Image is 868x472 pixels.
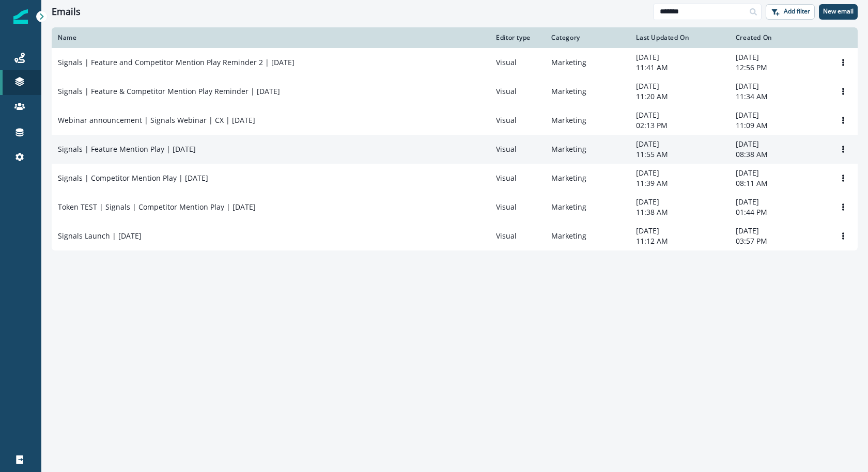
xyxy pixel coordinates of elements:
p: Signals | Feature and Competitor Mention Play Reminder 2 | [DATE] [58,57,295,68]
p: [DATE] [736,110,823,120]
td: Marketing [545,48,630,77]
button: Options [835,170,851,186]
td: Visual [490,135,545,164]
a: Signals Launch | [DATE]VisualMarketing[DATE]11:12 AM[DATE]03:57 PMOptions [52,222,858,250]
p: 11:34 AM [736,91,823,102]
p: [DATE] [736,226,823,236]
button: Options [835,84,851,99]
a: Webinar announcement | Signals Webinar | CX | [DATE]VisualMarketing[DATE]02:13 PM[DATE]11:09 AMOp... [52,106,858,135]
button: Add filter [766,4,815,20]
td: Marketing [545,193,630,222]
td: Visual [490,77,545,106]
td: Marketing [545,222,630,250]
p: [DATE] [736,139,823,149]
p: [DATE] [636,110,723,120]
p: 11:41 AM [636,62,723,73]
td: Visual [490,48,545,77]
p: [DATE] [736,52,823,62]
td: Marketing [545,135,630,164]
p: 02:13 PM [636,120,723,131]
button: Options [835,113,851,128]
p: [DATE] [636,226,723,236]
p: 08:38 AM [736,149,823,160]
p: 12:56 PM [736,62,823,73]
p: [DATE] [636,197,723,207]
div: Editor type [496,34,539,42]
div: Category [551,34,624,42]
td: Visual [490,106,545,135]
p: 11:38 AM [636,207,723,217]
img: Inflection [13,9,28,24]
a: Token TEST | Signals | Competitor Mention Play | [DATE]VisualMarketing[DATE]11:38 AM[DATE]01:44 P... [52,193,858,222]
p: Signals Launch | [DATE] [58,231,142,241]
p: Webinar announcement | Signals Webinar | CX | [DATE] [58,115,255,125]
td: Marketing [545,77,630,106]
a: Signals | Competitor Mention Play | [DATE]VisualMarketing[DATE]11:39 AM[DATE]08:11 AMOptions [52,164,858,193]
p: Signals | Feature Mention Play | [DATE] [58,144,196,154]
p: [DATE] [736,197,823,207]
td: Marketing [545,164,630,193]
p: 11:12 AM [636,236,723,246]
p: [DATE] [636,52,723,62]
p: 11:39 AM [636,178,723,188]
p: 11:09 AM [736,120,823,131]
p: 03:57 PM [736,236,823,246]
button: Options [835,55,851,70]
div: Last Updated On [636,34,723,42]
p: New email [823,8,854,15]
div: Created On [736,34,823,42]
div: Name [58,34,484,42]
p: Token TEST | Signals | Competitor Mention Play | [DATE] [58,202,256,212]
p: 01:44 PM [736,207,823,217]
p: [DATE] [636,81,723,91]
td: Marketing [545,106,630,135]
p: Add filter [784,8,810,15]
p: 11:20 AM [636,91,723,102]
button: Options [835,228,851,244]
p: [DATE] [636,139,723,149]
p: 08:11 AM [736,178,823,188]
p: [DATE] [736,81,823,91]
td: Visual [490,164,545,193]
p: [DATE] [636,168,723,178]
button: New email [819,4,858,20]
h1: Emails [52,6,81,18]
p: 11:55 AM [636,149,723,160]
a: Signals | Feature Mention Play | [DATE]VisualMarketing[DATE]11:55 AM[DATE]08:38 AMOptions [52,135,858,164]
button: Options [835,199,851,215]
td: Visual [490,222,545,250]
a: Signals | Feature and Competitor Mention Play Reminder 2 | [DATE]VisualMarketing[DATE]11:41 AM[DA... [52,48,858,77]
p: Signals | Feature & Competitor Mention Play Reminder | [DATE] [58,86,280,97]
a: Signals | Feature & Competitor Mention Play Reminder | [DATE]VisualMarketing[DATE]11:20 AM[DATE]1... [52,77,858,106]
p: [DATE] [736,168,823,178]
p: Signals | Competitor Mention Play | [DATE] [58,173,208,183]
button: Options [835,141,851,157]
td: Visual [490,193,545,222]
